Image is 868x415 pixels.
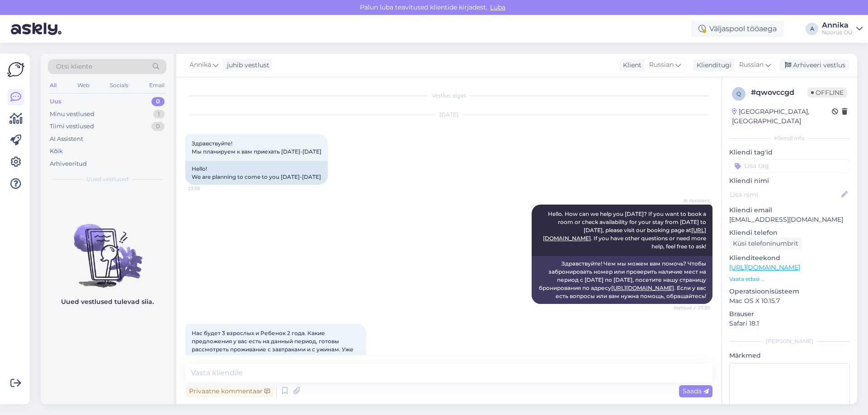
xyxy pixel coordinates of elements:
span: Luba [487,3,508,11]
a: AnnikaNoorus OÜ [822,22,863,36]
div: Web [75,79,91,91]
span: Offline [807,88,847,98]
div: Noorus OÜ [822,29,853,36]
p: Kliendi tag'id [729,148,850,157]
span: AI Assistent [676,197,710,204]
span: Otsi kliente [56,62,92,71]
p: Operatsioonisüsteem [729,287,850,296]
span: Uued vestlused [86,175,128,183]
div: A [806,23,818,35]
div: 0 [151,97,165,106]
span: Здравствуйте! Мы планируем к вам приехать [DATE]-[DATE] [192,140,321,155]
div: AI Assistent [50,135,83,144]
div: [PERSON_NAME] [729,337,850,345]
div: Väljaspool tööaega [691,21,784,37]
div: 0 [151,122,165,131]
p: Kliendi email [729,205,850,215]
p: Klienditeekond [729,253,850,263]
span: Annika [189,60,211,70]
span: Nähtud ✓ 23:38 [674,304,710,311]
span: q [736,90,741,97]
div: Kõik [50,147,63,156]
input: Lisa nimi [730,190,840,200]
div: All [48,79,58,91]
div: [DATE] [185,111,712,119]
span: Saada [683,387,709,395]
div: Klienditugi [693,61,731,70]
p: Kliendi nimi [729,176,850,186]
div: Kliendi info [729,134,850,142]
a: [URL][DOMAIN_NAME] [611,284,674,291]
p: Brauser [729,309,850,319]
p: [EMAIL_ADDRESS][DOMAIN_NAME] [729,215,850,224]
p: Mac OS X 10.15.7 [729,296,850,306]
div: juhib vestlust [223,61,269,70]
span: Нас будет 3 взрослых и Ребенок 2 года. Какие предложения у вас есть на данный период, готовы расс... [192,330,355,369]
div: Hello! We are planning to come to you [DATE]-[DATE] [185,161,328,185]
div: Minu vestlused [50,110,94,119]
div: Vestlus algas [185,92,712,100]
img: Askly Logo [7,61,24,78]
span: Hello. How can we help you [DATE]? If you want to book a room or check availability for your stay... [543,210,708,250]
div: Annika [822,22,853,29]
div: # qwovccgd [751,87,807,98]
span: Russian [649,60,674,70]
div: 1 [153,110,165,119]
p: Uued vestlused tulevad siia. [61,297,154,307]
div: Здравствуйте! Чем мы можем вам помочь? Чтобы забронировать номер или проверить наличие мест на пе... [532,256,712,304]
p: Märkmed [729,351,850,360]
div: Arhiveeritud [50,159,87,168]
input: Lisa tag [729,159,850,173]
div: Küsi telefoninumbrit [729,238,802,250]
p: Safari 18.1 [729,319,850,328]
div: [GEOGRAPHIC_DATA], [GEOGRAPHIC_DATA] [732,107,832,126]
span: Russian [739,60,764,70]
span: 23:38 [188,185,222,192]
div: Email [147,79,166,91]
p: Kliendi telefon [729,228,850,238]
p: Vaata edasi ... [729,275,850,283]
div: Socials [108,79,130,91]
div: Privaatne kommentaar [185,385,274,397]
a: [URL][DOMAIN_NAME] [729,263,800,271]
div: Tiimi vestlused [50,122,94,131]
img: No chats [41,208,174,289]
div: Uus [50,97,61,106]
div: Arhiveeri vestlus [779,59,849,71]
div: Klient [619,61,642,70]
